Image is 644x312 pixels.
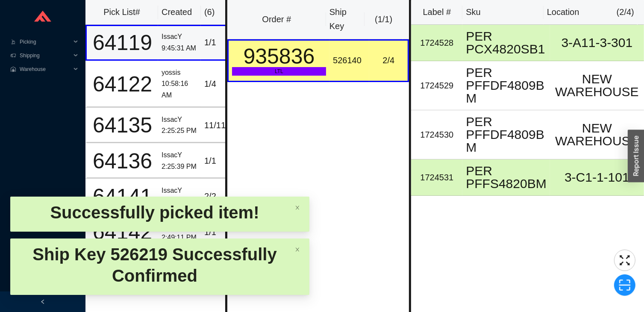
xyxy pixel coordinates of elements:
div: 64119 [90,32,155,53]
div: 1724529 [415,79,459,93]
div: IssacY [162,114,197,126]
span: close [295,205,300,210]
div: 1 / 1 [204,154,230,168]
div: 3-A11-3-301 [553,36,641,49]
div: Ship Key 526219 Successfully Confirmed [17,244,292,286]
div: PER PCX4820SB1 [466,30,547,56]
span: fullscreen [615,254,635,267]
span: Shipping [20,49,71,62]
div: 1724530 [415,128,459,142]
div: PER PFFDF4809BM [466,115,547,154]
div: 9:45:31 AM [162,43,197,54]
div: 3-C1-1-101 [553,171,641,184]
div: LTL [232,67,326,76]
div: 10:58:16 AM [162,78,197,101]
div: 1 / 4 [204,77,230,91]
div: ( 2 / 4 ) [617,5,634,19]
div: 2 / 4 [373,53,404,68]
div: 11 / 11 [204,118,230,132]
div: Location [547,5,579,19]
div: IssacY [162,185,197,197]
div: 2 / 2 [204,189,230,203]
div: 64135 [90,115,155,136]
div: NEW WAREHOUSE [553,122,641,147]
div: yossis [162,67,197,79]
div: 1724528 [415,36,459,50]
div: 64141 [90,186,155,207]
div: ( 1 / 1 ) [368,12,400,26]
span: close [295,247,300,252]
div: 935836 [232,46,326,67]
div: Successfully picked item! [17,202,292,223]
div: NEW WAREHOUSE [553,73,641,98]
div: 2:25:25 PM [162,125,197,137]
div: 64136 [90,150,155,172]
div: PER PFFDF4809BM [466,66,547,105]
span: Picking [20,35,71,49]
div: 1724531 [415,171,459,185]
div: 2:25:39 PM [162,161,197,173]
div: 1 / 1 [204,35,230,50]
span: Warehouse [20,62,71,76]
div: IssacY [162,150,197,161]
span: scan [615,279,635,291]
div: 526140 [333,53,366,68]
div: 64122 [90,74,155,95]
button: fullscreen [614,250,635,271]
div: IssacY [162,31,197,43]
div: PER PFFS4820BM [466,165,547,190]
div: ( 6 ) [204,5,232,19]
button: scan [614,274,635,296]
